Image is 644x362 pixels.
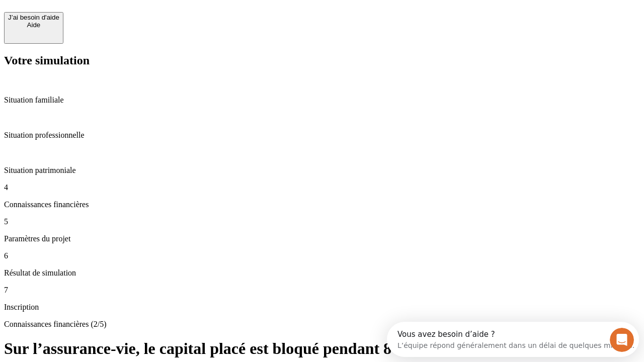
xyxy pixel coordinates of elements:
[4,268,640,278] p: Résultat de simulation
[4,217,640,226] p: 5
[387,322,639,357] iframe: Intercom live chat discovery launcher
[4,320,640,329] p: Connaissances financières (2/5)
[4,251,640,260] p: 6
[610,328,634,352] iframe: Intercom live chat
[4,303,640,312] p: Inscription
[4,166,640,175] p: Situation patrimoniale
[4,234,640,243] p: Paramètres du projet
[4,4,277,32] div: Ouvrir le Messenger Intercom
[4,12,63,44] button: J’ai besoin d'aideAide
[4,286,640,295] p: 7
[4,339,640,358] h1: Sur l’assurance-vie, le capital placé est bloqué pendant 8 ans ?
[8,14,59,21] div: J’ai besoin d'aide
[4,131,640,140] p: Situation professionnelle
[8,21,59,29] div: Aide
[11,17,248,27] div: L’équipe répond généralement dans un délai de quelques minutes.
[11,9,248,17] div: Vous avez besoin d’aide ?
[4,54,640,67] h2: Votre simulation
[4,200,640,209] p: Connaissances financières
[4,96,640,105] p: Situation familiale
[4,183,640,192] p: 4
